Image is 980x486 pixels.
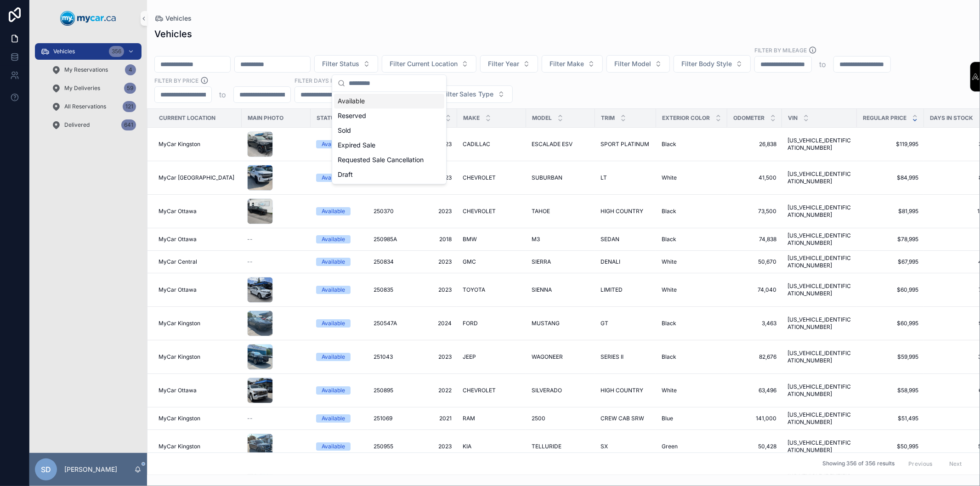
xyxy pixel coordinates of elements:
a: $59,995 [862,353,918,361]
a: My Reservations4 [46,62,142,78]
a: Black [662,236,722,243]
span: Black [662,208,676,215]
a: White [662,258,722,266]
a: 50,428 [733,443,776,450]
span: MyCar Kingston [159,415,200,422]
a: CHEVROLET [463,208,521,215]
span: 251069 [374,415,392,422]
a: CADILLAC [463,141,521,148]
a: JEEP [463,353,521,361]
a: 250835 [374,286,413,294]
a: [US_VEHICLE_IDENTIFICATION_NUMBER] [787,316,851,331]
span: MyCar Kingston [159,141,200,148]
a: Vehicles356 [35,43,142,60]
span: JEEP [463,353,476,361]
span: CADILLAC [463,141,490,148]
div: 59 [124,83,136,94]
a: MyCar Central [159,258,236,266]
span: 250370 [374,208,394,215]
a: 2023 [424,208,452,215]
a: 41,500 [733,174,776,181]
a: $84,995 [862,174,918,181]
span: Vehicles [53,48,75,55]
span: CHEVROLET [463,387,496,394]
a: 250955 [374,443,413,450]
span: TAHOE [532,208,550,215]
a: SIERRA [532,258,589,266]
span: 2023 [424,258,452,266]
a: [US_VEHICLE_IDENTIFICATION_NUMBER] [787,170,851,185]
a: 2021 [424,415,452,422]
a: Vehicles [154,14,192,23]
a: 63,496 [733,387,776,394]
div: Available [322,442,345,451]
a: [US_VEHICLE_IDENTIFICATION_NUMBER] [787,383,851,398]
span: HIGH COUNTRY [600,387,643,394]
span: TOYOTA [463,286,485,294]
a: 74,040 [733,286,776,294]
a: Available [316,414,363,423]
span: MyCar Ottawa [159,236,197,243]
span: My Deliveries [64,85,100,92]
a: SUBURBAN [532,174,589,181]
span: $81,995 [862,208,918,215]
span: CREW CAB SRW [600,415,644,422]
div: 641 [121,119,136,130]
a: CREW CAB SRW [600,415,651,422]
span: MyCar Ottawa [159,286,197,294]
span: Filter Body Style [681,59,732,68]
span: MyCar Kingston [159,320,200,327]
span: MyCar Ottawa [159,387,197,394]
div: Sold [334,123,444,138]
div: Available [322,319,345,328]
a: [US_VEHICLE_IDENTIFICATION_NUMBER] [787,411,851,426]
a: Available [316,174,363,182]
a: RAM [463,415,521,422]
span: [US_VEHICLE_IDENTIFICATION_NUMBER] [787,204,851,219]
span: [US_VEHICLE_IDENTIFICATION_NUMBER] [787,254,851,269]
a: Black [662,353,722,361]
span: MyCar Kingston [159,353,200,361]
a: SIENNA [532,286,589,294]
span: 250955 [374,443,393,450]
span: $60,995 [862,286,918,294]
a: 82,676 [733,353,776,361]
a: [US_VEHICLE_IDENTIFICATION_NUMBER] [787,232,851,247]
a: MyCar Kingston [159,443,236,450]
a: GT [600,320,651,327]
div: Available [322,353,345,361]
span: SILVERADO [532,387,562,394]
span: Filter Year [488,59,519,68]
a: MyCar Kingston [159,353,236,361]
a: $78,995 [862,236,918,243]
a: TOYOTA [463,286,521,294]
span: GT [600,320,608,327]
a: Black [662,208,722,215]
a: HIGH COUNTRY [600,208,651,215]
a: Black [662,141,722,148]
a: 251069 [374,415,413,422]
span: Filter Current Location [390,59,458,68]
a: 74,838 [733,236,776,243]
span: $58,995 [862,387,918,394]
a: Available [316,319,363,328]
div: Suggestions [332,92,446,184]
span: 250834 [374,258,394,266]
a: LT [600,174,651,181]
a: MyCar Ottawa [159,387,236,394]
a: 2023 [424,443,452,450]
div: Available [322,258,345,266]
a: MyCar Kingston [159,141,236,148]
span: CHEVROLET [463,208,496,215]
span: [US_VEHICLE_IDENTIFICATION_NUMBER] [787,350,851,364]
div: Draft [334,167,444,182]
button: Select Button [314,55,378,73]
span: M3 [532,236,540,243]
span: FORD [463,320,478,327]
